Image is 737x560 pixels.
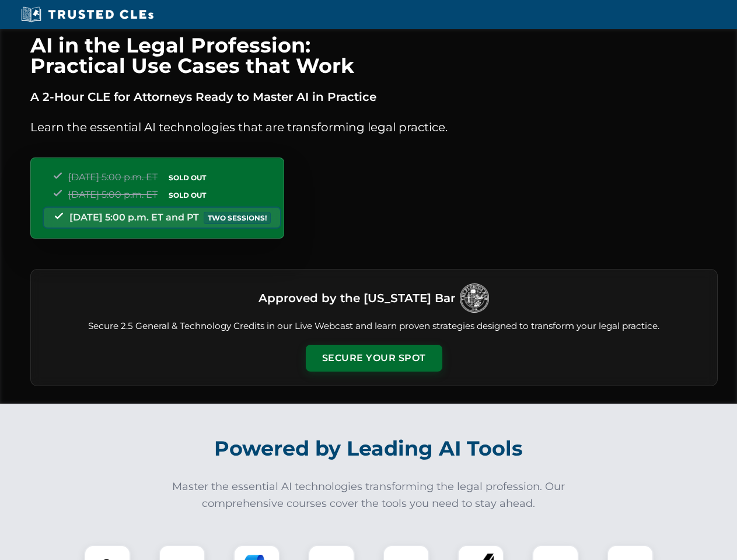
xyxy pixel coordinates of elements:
span: [DATE] 5:00 p.m. ET [68,189,158,200]
h1: AI in the Legal Profession: Practical Use Cases that Work [30,35,718,76]
img: Logo [460,283,489,313]
p: Learn the essential AI technologies that are transforming legal practice. [30,118,718,136]
h2: Powered by Leading AI Tools [46,428,692,469]
span: SOLD OUT [165,171,210,184]
p: Master the essential AI technologies transforming the legal profession. Our comprehensive courses... [165,478,573,512]
p: A 2-Hour CLE for Attorneys Ready to Master AI in Practice [30,87,718,106]
button: Secure Your Spot [306,345,442,372]
p: Secure 2.5 General & Technology Credits in our Live Webcast and learn proven strategies designed ... [45,320,703,333]
span: SOLD OUT [165,189,210,201]
img: Trusted CLEs [18,6,157,23]
span: [DATE] 5:00 p.m. ET [68,171,158,183]
h3: Approved by the [US_STATE] Bar [259,288,455,309]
